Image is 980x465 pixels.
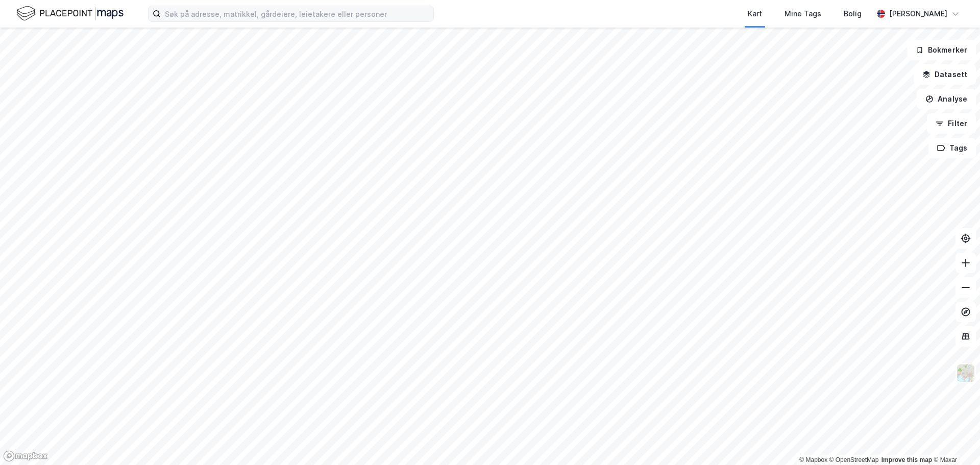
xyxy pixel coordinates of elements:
iframe: Chat Widget [929,416,980,465]
div: [PERSON_NAME] [889,8,947,20]
div: Bolig [844,8,862,20]
div: Kontrollprogram for chat [929,416,980,465]
div: Mine Tags [785,8,821,20]
input: Søk på adresse, matrikkel, gårdeiere, leietakere eller personer [161,6,433,21]
img: logo.f888ab2527a4732fd821a326f86c7f29.svg [16,5,124,22]
div: Kart [748,8,762,20]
